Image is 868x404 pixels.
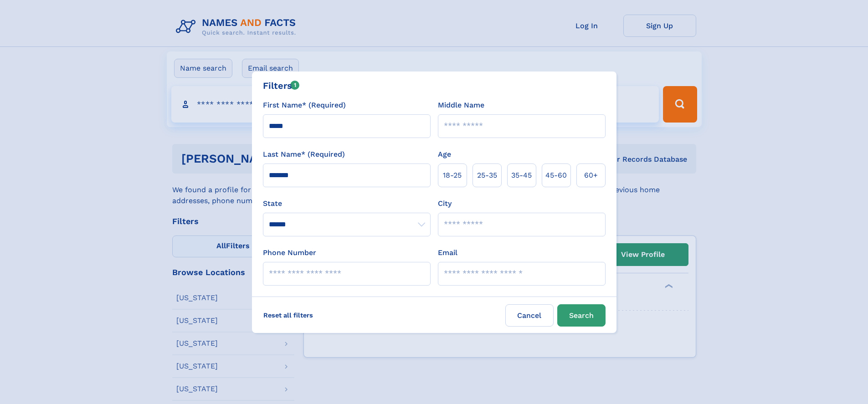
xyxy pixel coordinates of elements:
[263,247,316,258] label: Phone Number
[263,149,345,160] label: Last Name* (Required)
[438,198,452,209] label: City
[438,149,451,160] label: Age
[438,100,484,111] label: Middle Name
[505,304,554,327] label: Cancel
[263,79,300,92] div: Filters
[545,170,567,181] span: 45‑60
[557,304,606,327] button: Search
[257,304,319,326] label: Reset all filters
[511,170,532,181] span: 35‑45
[263,100,346,111] label: First Name* (Required)
[477,170,497,181] span: 25‑35
[443,170,462,181] span: 18‑25
[584,170,598,181] span: 60+
[438,247,457,258] label: Email
[263,198,431,209] label: State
